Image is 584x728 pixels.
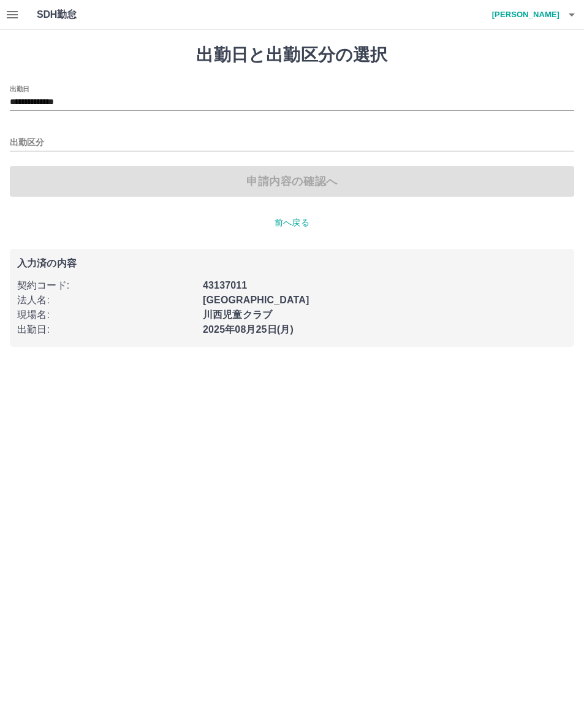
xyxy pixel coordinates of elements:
label: 出勤日 [10,84,29,93]
h1: 出勤日と出勤区分の選択 [10,45,574,66]
p: 入力済の内容 [17,259,567,268]
b: 2025年08月25日(月) [203,324,294,335]
p: 前へ戻る [10,216,574,229]
b: 川西児童クラブ [203,309,272,320]
p: 法人名 : [17,293,195,308]
p: 契約コード : [17,278,195,293]
p: 出勤日 : [17,322,195,337]
p: 現場名 : [17,308,195,322]
b: 43137011 [203,280,247,290]
b: [GEOGRAPHIC_DATA] [203,295,309,305]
